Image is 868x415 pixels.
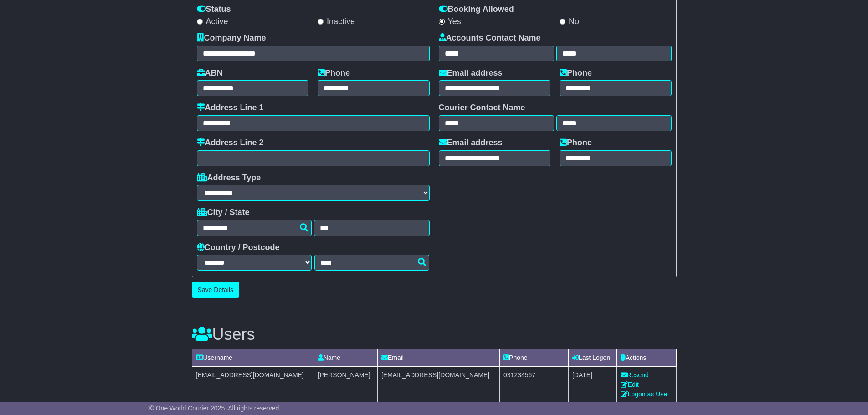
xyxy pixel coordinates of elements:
[192,366,314,403] td: [EMAIL_ADDRESS][DOMAIN_NAME]
[197,103,264,113] label: Address Line 1
[439,5,514,15] label: Booking Allowed
[568,349,616,366] td: Last Logon
[197,17,228,27] label: Active
[197,19,203,25] input: Active
[149,405,281,412] span: © One World Courier 2025. All rights reserved.
[621,390,669,398] a: Logon as User
[197,208,250,218] label: City / State
[439,103,525,113] label: Courier Contact Name
[318,19,324,25] input: Inactive
[500,349,569,366] td: Phone
[192,349,314,366] td: Username
[314,349,377,366] td: Name
[197,68,223,78] label: ABN
[318,68,350,78] label: Phone
[377,366,499,403] td: [EMAIL_ADDRESS][DOMAIN_NAME]
[439,17,461,27] label: Yes
[500,366,569,403] td: 031234567
[560,19,565,25] input: No
[616,349,676,366] td: Actions
[439,68,503,78] label: Email address
[197,33,266,43] label: Company Name
[197,243,280,253] label: Country / Postcode
[192,325,677,343] h3: Users
[314,366,377,403] td: [PERSON_NAME]
[560,17,579,27] label: No
[439,19,445,25] input: Yes
[560,138,592,148] label: Phone
[197,173,261,183] label: Address Type
[197,5,231,15] label: Status
[197,138,264,148] label: Address Line 2
[192,282,240,298] button: Save Details
[439,138,503,148] label: Email address
[621,371,649,379] a: Resend
[439,33,541,43] label: Accounts Contact Name
[377,349,499,366] td: Email
[318,17,355,27] label: Inactive
[568,366,616,403] td: [DATE]
[560,68,592,78] label: Phone
[621,381,639,388] a: Edit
